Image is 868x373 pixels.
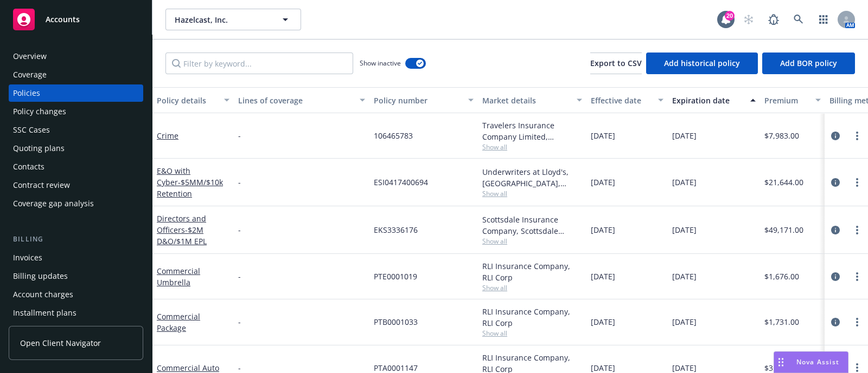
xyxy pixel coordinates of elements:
[157,95,218,106] div: Policy details
[374,271,417,282] span: PTE0001019
[9,176,143,194] a: Contract review
[591,95,652,106] div: Effective date
[234,87,369,113] button: Lines of coverage
[9,48,143,65] a: Overview
[763,9,784,30] a: Report a Bug
[374,316,418,328] span: PTB0001033
[672,271,697,282] span: [DATE]
[482,120,582,142] div: Travelers Insurance Company Limited, Travelers Insurance
[851,129,864,142] a: more
[725,11,735,21] div: 20
[165,53,353,74] input: Filter by keyword...
[152,87,234,113] button: Policy details
[482,329,582,338] span: Show all
[764,271,799,282] span: $1,676.00
[46,15,80,24] span: Accounts
[829,176,842,189] a: circleInformation
[9,304,143,322] a: Installment plans
[851,224,864,237] a: more
[829,270,842,283] a: circleInformation
[374,130,413,141] span: 106465783
[774,351,848,373] button: Nova Assist
[591,130,615,141] span: [DATE]
[13,286,73,303] div: Account charges
[157,363,219,373] a: Commercial Auto
[9,121,143,139] a: SSC Cases
[829,316,842,329] a: circleInformation
[13,84,40,102] div: Policies
[9,84,143,102] a: Policies
[157,225,207,246] span: - $2M D&O/$1M EPL
[9,140,143,157] a: Quoting plans
[20,337,101,349] span: Open Client Navigator
[851,270,864,283] a: more
[13,158,44,175] div: Contacts
[774,352,788,372] div: Drag to move
[13,304,76,322] div: Installment plans
[482,95,570,106] div: Market details
[664,58,740,68] span: Add historical policy
[672,130,697,141] span: [DATE]
[591,271,615,282] span: [DATE]
[586,87,668,113] button: Effective date
[13,249,42,266] div: Invoices
[482,214,582,237] div: Scottsdale Insurance Company, Scottsdale Insurance Company (Nationwide), CRC Group
[238,176,241,188] span: -
[374,95,462,106] div: Policy number
[482,260,582,283] div: RLI Insurance Company, RLI Corp
[590,53,642,74] button: Export to CSV
[157,166,223,199] a: E&O with Cyber
[9,158,143,175] a: Contacts
[829,224,842,237] a: circleInformation
[360,58,401,68] span: Show inactive
[9,195,143,212] a: Coverage gap analysis
[238,130,241,141] span: -
[590,58,642,68] span: Export to CSV
[764,130,799,141] span: $7,983.00
[482,283,582,292] span: Show all
[9,103,143,120] a: Policy changes
[374,176,428,188] span: ESI0417400694
[482,166,582,189] div: Underwriters at Lloyd's, [GEOGRAPHIC_DATA], [PERSON_NAME] of London, CRC Group
[157,266,200,287] a: Commercial Umbrella
[13,66,47,83] div: Coverage
[374,224,418,235] span: EKS3336176
[672,316,697,328] span: [DATE]
[482,189,582,198] span: Show all
[760,87,825,113] button: Premium
[9,4,143,35] a: Accounts
[672,224,697,235] span: [DATE]
[788,9,809,30] a: Search
[591,176,615,188] span: [DATE]
[238,271,241,282] span: -
[591,316,615,328] span: [DATE]
[764,316,799,328] span: $1,731.00
[646,53,758,74] button: Add historical policy
[369,87,478,113] button: Policy number
[672,95,744,106] div: Expiration date
[762,53,855,74] button: Add BOR policy
[780,58,837,68] span: Add BOR policy
[9,249,143,266] a: Invoices
[157,130,178,141] a: Crime
[13,140,65,157] div: Quoting plans
[482,237,582,246] span: Show all
[764,95,809,106] div: Premium
[157,311,200,333] a: Commercial Package
[157,177,223,199] span: - $5MM/$10k Retention
[668,87,760,113] button: Expiration date
[9,234,143,245] div: Billing
[9,267,143,285] a: Billing updates
[813,9,834,30] a: Switch app
[764,176,803,188] span: $21,644.00
[238,224,241,235] span: -
[13,121,50,139] div: SSC Cases
[482,306,582,329] div: RLI Insurance Company, RLI Corp
[829,129,842,142] a: circleInformation
[796,357,839,367] span: Nova Assist
[9,286,143,303] a: Account charges
[672,176,697,188] span: [DATE]
[591,224,615,235] span: [DATE]
[764,224,803,235] span: $49,171.00
[157,213,207,246] a: Directors and Officers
